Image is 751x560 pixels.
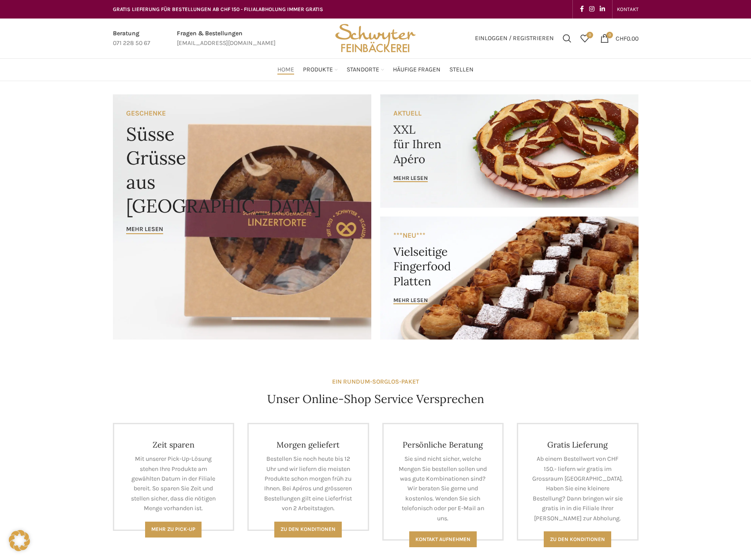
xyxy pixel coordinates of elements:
[617,0,639,18] a: KONTAKT
[277,66,294,74] span: Home
[127,440,220,450] h4: Zeit sparen
[113,29,150,49] a: Infobox link
[597,3,608,15] a: Linkedin social link
[475,35,554,41] span: Einloggen / Registrieren
[113,6,323,12] span: GRATIS LIEFERUNG FÜR BESTELLUNGEN AB CHF 150 - FILIALABHOLUNG IMMER GRATIS
[587,32,593,38] span: 0
[577,3,587,15] a: Facebook social link
[280,526,336,532] span: Zu den Konditionen
[262,440,355,450] h4: Morgen geliefert
[332,34,418,41] a: Site logo
[550,536,605,542] span: Zu den konditionen
[397,454,489,523] p: Sie sind nicht sicher, welche Mengen Sie bestellen sollen und was gute Kombinationen sind? Wir be...
[145,522,202,538] a: Mehr zu Pick-Up
[393,61,441,78] a: Häufige Fragen
[380,217,639,340] a: Banner link
[127,454,220,513] p: Mit unserer Pick-Up-Lösung stehen Ihre Produkte am gewählten Datum in der Filiale bereit. So spar...
[277,61,294,78] a: Home
[449,61,474,78] a: Stellen
[347,66,379,74] span: Standorte
[606,32,613,38] span: 0
[393,66,441,74] span: Häufige Fragen
[531,454,624,523] p: Ab einem Bestellwert von CHF 150.- liefern wir gratis im Grossraum [GEOGRAPHIC_DATA]. Haben Sie e...
[449,66,474,74] span: Stellen
[303,66,333,74] span: Produkte
[303,61,338,78] a: Produkte
[613,0,643,18] div: Secondary navigation
[616,34,627,42] span: CHF
[544,531,611,547] a: Zu den konditionen
[113,94,371,340] a: Banner link
[415,536,471,542] span: Kontakt aufnehmen
[262,454,355,513] p: Bestellen Sie noch heute bis 12 Uhr und wir liefern die meisten Produkte schon morgen früh zu Ihn...
[576,30,594,47] div: Meine Wunschliste
[151,526,195,532] span: Mehr zu Pick-Up
[471,30,558,47] a: Einloggen / Registrieren
[332,378,419,385] strong: EIN RUNDUM-SORGLOS-PAKET
[108,61,643,78] div: Main navigation
[596,30,643,47] a: 0 CHF0.00
[409,531,477,547] a: Kontakt aufnehmen
[332,19,418,58] img: Bäckerei Schwyter
[617,6,639,12] span: KONTAKT
[531,440,624,450] h4: Gratis Lieferung
[616,34,639,42] bdi: 0.00
[558,30,576,47] a: Suchen
[274,522,342,538] a: Zu den Konditionen
[397,440,489,450] h4: Persönliche Beratung
[380,94,639,208] a: Banner link
[587,3,597,15] a: Instagram social link
[347,61,384,78] a: Standorte
[267,391,484,407] h4: Unser Online-Shop Service Versprechen
[576,30,594,47] a: 0
[177,29,276,49] a: Infobox link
